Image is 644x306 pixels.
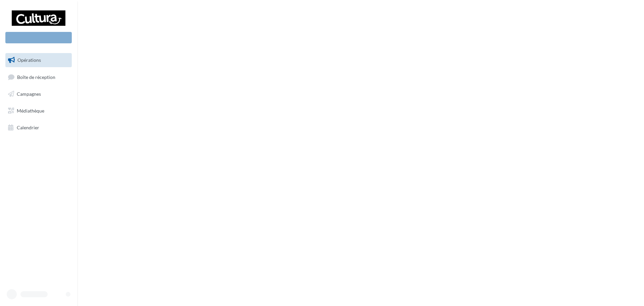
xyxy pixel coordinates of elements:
a: Calendrier [4,121,73,135]
span: Calendrier [17,124,39,130]
a: Médiathèque [4,104,73,118]
span: Opérations [17,57,41,63]
span: Boîte de réception [17,74,55,80]
a: Campagnes [4,87,73,101]
a: Opérations [4,53,73,67]
a: Boîte de réception [4,70,73,84]
span: Campagnes [17,91,41,97]
div: Nouvelle campagne [5,32,72,43]
span: Médiathèque [17,108,44,114]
